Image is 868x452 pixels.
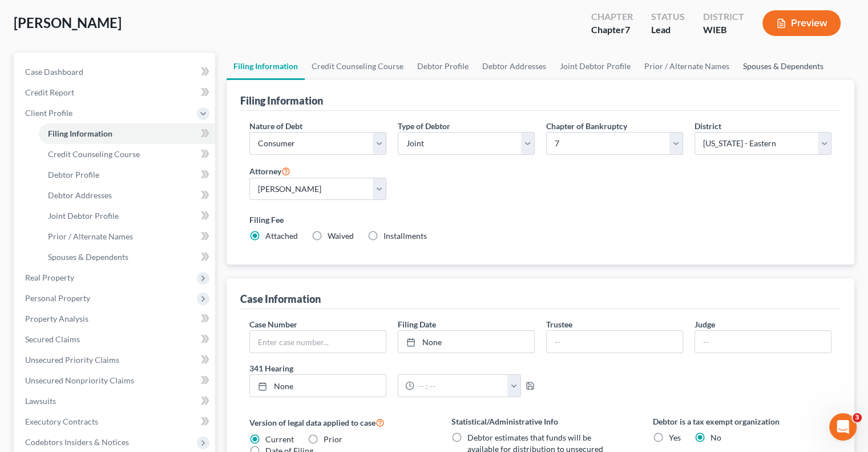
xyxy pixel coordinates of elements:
[39,123,215,144] a: Filing Information
[703,10,744,23] div: District
[651,10,685,23] div: Status
[653,415,831,427] label: Debtor is a tax exempt organization
[25,396,56,406] span: Lawsuits
[14,14,122,31] span: [PERSON_NAME]
[48,252,128,262] span: Spouses & Dependents
[39,247,215,267] a: Spouses & Dependents
[16,329,215,350] a: Secured Claims
[249,318,297,330] label: Case Number
[249,120,302,132] label: Nature of Debt
[39,226,215,247] a: Prior / Alternate Names
[249,415,428,429] label: Version of legal data applied to case
[475,53,553,80] a: Debtor Addresses
[249,164,290,178] label: Attorney
[305,53,410,80] a: Credit Counseling Course
[736,53,830,80] a: Spouses & Dependents
[48,149,140,159] span: Credit Counseling Course
[669,433,681,442] span: Yes
[265,231,298,241] span: Attached
[398,331,534,353] a: None
[591,23,633,37] div: Chapter
[414,375,507,397] input: -- : --
[16,391,215,411] a: Lawsuits
[762,10,841,36] button: Preview
[39,144,215,165] a: Credit Counseling Course
[328,231,354,241] span: Waived
[25,355,119,365] span: Unsecured Priority Claims
[25,417,98,426] span: Executory Contracts
[25,437,129,447] span: Codebtors Insiders & Notices
[244,362,540,374] label: 341 Hearing
[48,170,99,179] span: Debtor Profile
[383,231,427,241] span: Installments
[324,434,342,444] span: Prior
[39,165,215,185] a: Debtor Profile
[398,318,436,330] label: Filing Date
[16,309,215,329] a: Property Analysis
[651,23,685,37] div: Lead
[16,350,215,370] a: Unsecured Priority Claims
[546,120,627,132] label: Chapter of Bankruptcy
[451,415,630,427] label: Statistical/Administrative Info
[625,24,630,35] span: 7
[591,10,633,23] div: Chapter
[25,67,83,77] span: Case Dashboard
[398,120,450,132] label: Type of Debtor
[250,331,386,353] input: Enter case number...
[547,331,683,353] input: --
[637,53,736,80] a: Prior / Alternate Names
[695,120,721,132] label: District
[48,190,112,200] span: Debtor Addresses
[695,318,715,330] label: Judge
[546,318,572,330] label: Trustee
[695,331,831,353] input: --
[25,314,88,323] span: Property Analysis
[16,370,215,391] a: Unsecured Nonpriority Claims
[227,53,305,80] a: Filing Information
[39,206,215,226] a: Joint Debtor Profile
[829,413,857,441] iframe: Intercom live chat
[16,411,215,432] a: Executory Contracts
[48,211,119,221] span: Joint Debtor Profile
[240,94,323,107] div: Filing Information
[25,87,74,97] span: Credit Report
[48,129,112,138] span: Filing Information
[250,375,386,397] a: None
[553,53,637,80] a: Joint Debtor Profile
[39,185,215,206] a: Debtor Addresses
[710,433,721,442] span: No
[853,413,862,422] span: 3
[25,293,90,303] span: Personal Property
[25,273,74,282] span: Real Property
[265,434,294,444] span: Current
[16,62,215,82] a: Case Dashboard
[703,23,744,37] div: WIEB
[25,375,134,385] span: Unsecured Nonpriority Claims
[240,292,321,306] div: Case Information
[16,82,215,103] a: Credit Report
[249,214,831,226] label: Filing Fee
[25,108,72,118] span: Client Profile
[25,334,80,344] span: Secured Claims
[48,231,133,241] span: Prior / Alternate Names
[410,53,475,80] a: Debtor Profile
